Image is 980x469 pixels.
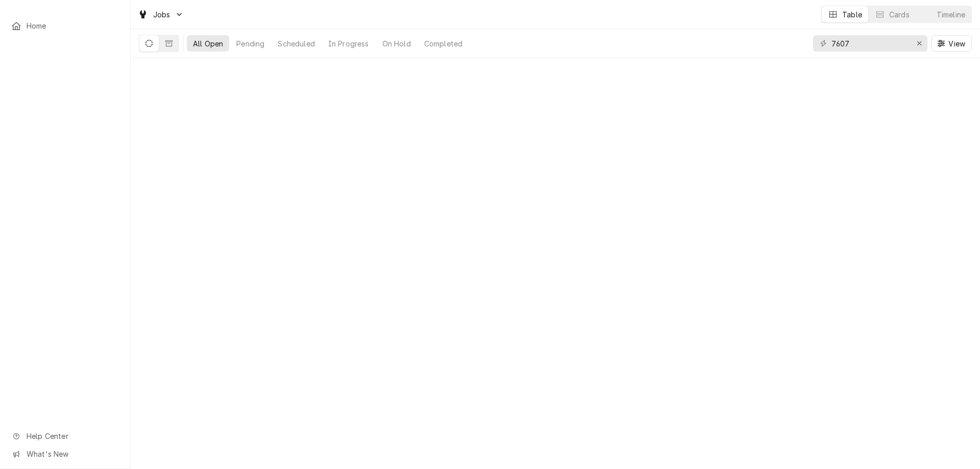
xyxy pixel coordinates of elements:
[911,35,927,52] button: Erase input
[6,446,124,462] a: Go to What's New
[153,9,170,20] span: Jobs
[134,6,188,23] a: Go to Jobs
[382,38,411,49] div: On Hold
[278,38,314,49] div: Scheduled
[6,428,124,445] a: Go to Help Center
[889,9,910,20] div: Cards
[328,38,369,49] div: In Progress
[932,35,972,52] button: View
[946,38,967,49] span: View
[937,9,965,20] div: Timeline
[831,35,908,52] input: Keyword search
[27,20,119,31] span: Home
[842,9,862,20] div: Table
[6,17,124,34] a: Home
[193,38,223,49] div: All Open
[27,431,118,441] span: Help Center
[424,38,462,49] div: Completed
[27,449,118,459] span: What's New
[236,38,264,49] div: Pending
